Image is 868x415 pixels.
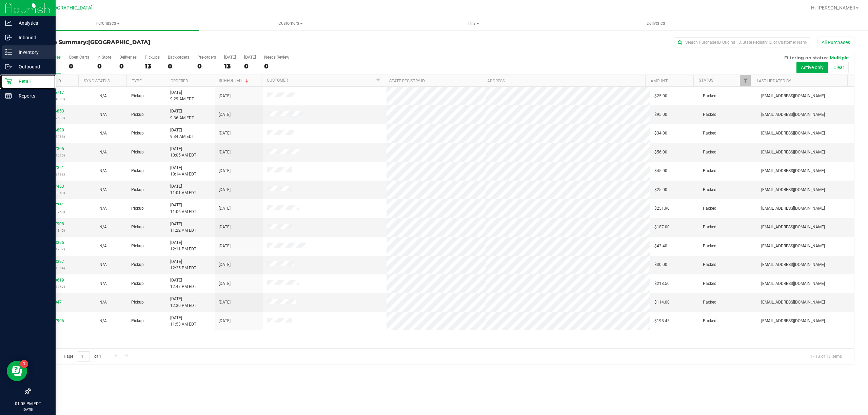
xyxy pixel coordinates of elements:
[817,37,854,48] button: All Purchases
[99,187,107,192] span: Not Applicable
[703,187,716,193] span: Packed
[482,75,645,87] th: Address
[131,224,144,230] span: Pickup
[5,20,12,26] inline-svg: Analytics
[99,281,107,286] span: Not Applicable
[99,224,107,230] button: N/A
[99,262,107,267] span: Not Applicable
[168,55,189,60] div: Back-orders
[99,318,107,323] span: Not Applicable
[131,262,144,268] span: Pickup
[654,318,670,324] span: $198.45
[99,300,107,305] span: Not Applicable
[3,401,53,407] p: 01:05 PM EDT
[654,205,670,212] span: $251.90
[99,262,107,268] button: N/A
[45,222,64,226] a: 12007908
[703,93,716,99] span: Packed
[69,55,89,60] div: Open Carts
[219,78,250,83] a: Scheduled
[131,299,144,306] span: Pickup
[170,240,196,252] span: [DATE] 12:11 PM EDT
[45,90,64,95] a: 12006717
[131,243,144,249] span: Pickup
[58,351,107,362] span: Page of 1
[654,224,670,230] span: $187.00
[99,149,107,155] button: N/A
[761,205,825,212] span: [EMAIL_ADDRESS][DOMAIN_NAME]
[199,16,382,30] a: Customers
[45,165,64,170] a: 12007351
[224,62,236,70] div: 13
[244,62,256,70] div: 0
[197,55,216,60] div: Pre-orders
[99,318,107,324] button: N/A
[131,130,144,137] span: Pickup
[99,93,107,99] button: N/A
[703,111,716,118] span: Packed
[219,187,231,193] span: [DATE]
[761,111,825,118] span: [EMAIL_ADDRESS][DOMAIN_NAME]
[119,62,137,70] div: 0
[811,5,855,11] span: Hi, [PERSON_NAME]!
[264,62,289,70] div: 0
[170,221,196,234] span: [DATE] 11:22 AM EDT
[99,299,107,306] button: N/A
[12,77,53,85] p: Retail
[99,168,107,174] button: N/A
[170,277,196,290] span: [DATE] 12:47 PM EDT
[12,63,53,71] p: Outbound
[170,183,196,196] span: [DATE] 11:01 AM EDT
[264,55,289,60] div: Needs Review
[654,149,667,155] span: $56.00
[703,243,716,249] span: Packed
[654,262,667,268] span: $30.00
[224,55,236,60] div: [DATE]
[382,20,564,26] span: Tills
[761,243,825,249] span: [EMAIL_ADDRESS][DOMAIN_NAME]
[99,112,107,117] span: Not Applicable
[5,34,12,41] inline-svg: Inbound
[99,187,107,193] button: N/A
[78,351,90,362] input: 1
[703,224,716,230] span: Packed
[651,79,668,83] a: Amount
[244,55,256,60] div: [DATE]
[97,55,111,60] div: In Store
[761,318,825,324] span: [EMAIL_ADDRESS][DOMAIN_NAME]
[170,89,194,102] span: [DATE] 9:29 AM EDT
[99,281,107,287] button: N/A
[219,243,231,249] span: [DATE]
[654,168,667,174] span: $45.00
[703,205,716,212] span: Packed
[20,360,28,368] iframe: Resource center unread badge
[703,262,716,268] span: Packed
[45,318,64,323] a: 12007906
[45,128,64,132] a: 12006890
[219,149,231,155] span: [DATE]
[45,146,64,151] a: 12007305
[654,187,667,193] span: $25.00
[131,187,144,193] span: Pickup
[119,55,137,60] div: Deliveries
[145,55,160,60] div: PickUps
[199,20,381,26] span: Customers
[761,130,825,137] span: [EMAIL_ADDRESS][DOMAIN_NAME]
[170,127,194,140] span: [DATE] 9:34 AM EDT
[219,111,231,118] span: [DATE]
[99,168,107,173] span: Not Applicable
[757,79,791,83] a: Last Updated By
[761,149,825,155] span: [EMAIL_ADDRESS][DOMAIN_NAME]
[131,281,144,287] span: Pickup
[99,225,107,229] span: Not Applicable
[84,79,110,83] a: Sync Status
[761,299,825,306] span: [EMAIL_ADDRESS][DOMAIN_NAME]
[219,130,231,137] span: [DATE]
[654,243,667,249] span: $43.40
[654,111,667,118] span: $95.00
[132,79,142,83] a: Type
[654,130,667,137] span: $34.00
[637,20,674,26] span: Deliveries
[761,93,825,99] span: [EMAIL_ADDRESS][DOMAIN_NAME]
[97,62,111,70] div: 0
